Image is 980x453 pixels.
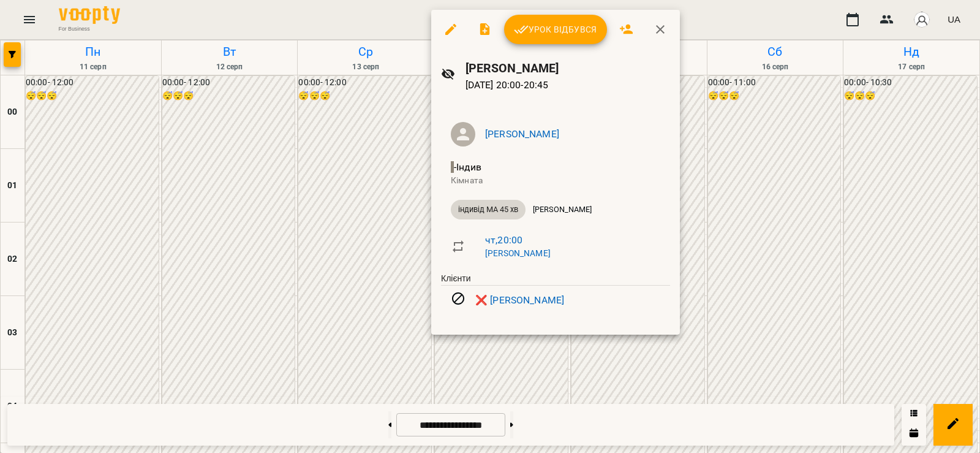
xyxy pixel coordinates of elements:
[466,59,670,78] h6: [PERSON_NAME]
[485,128,559,140] a: [PERSON_NAME]
[485,248,551,258] a: [PERSON_NAME]
[451,175,660,187] p: Кімната
[451,161,484,173] span: - Індив
[441,273,670,320] ul: Клієнти
[485,234,522,246] a: чт , 20:00
[466,78,670,93] p: [DATE] 20:00 - 20:45
[475,293,564,308] a: ❌ [PERSON_NAME]
[526,200,599,219] div: [PERSON_NAME]
[526,204,599,215] span: [PERSON_NAME]
[451,204,526,215] span: індивід МА 45 хв
[514,22,597,37] span: Урок відбувся
[504,15,607,44] button: Урок відбувся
